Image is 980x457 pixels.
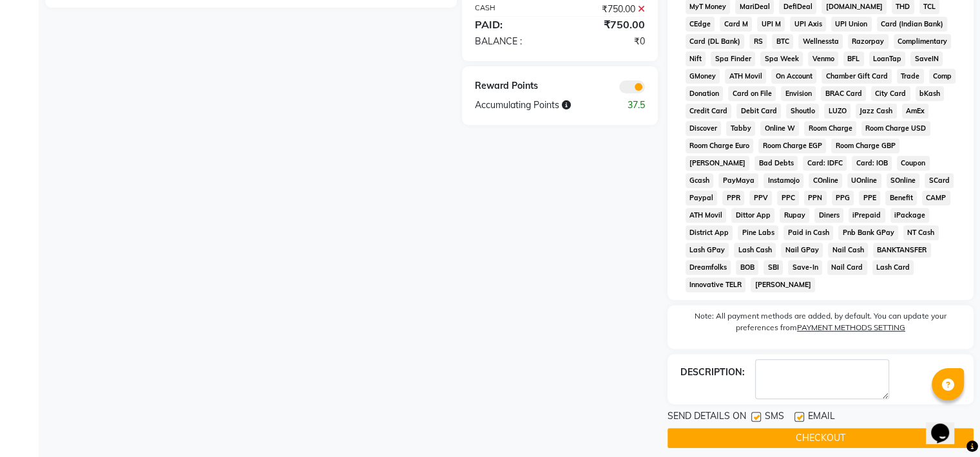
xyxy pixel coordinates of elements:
span: BTC [772,34,793,49]
span: COnline [809,173,842,188]
span: Online W [760,121,799,136]
div: Accumulating Points [465,98,607,112]
div: 37.5 [607,98,654,112]
label: PAYMENT METHODS SETTING [797,322,905,333]
div: ₹750.00 [560,3,655,16]
span: Instamojo [764,173,803,188]
span: On Account [771,69,816,84]
span: Room Charge Euro [686,138,754,153]
span: iPrepaid [849,208,885,223]
span: SEND DETAILS ON [668,409,746,425]
span: Spa Finder [711,51,755,66]
span: SBI [764,260,783,275]
span: EMAIL [808,409,835,425]
span: UPI M [757,17,785,32]
span: Debit Card [736,104,781,118]
span: Benefit [885,191,917,205]
span: PPR [722,191,744,205]
span: Lash Card [872,260,914,275]
iframe: chat widget [926,406,967,444]
span: CEdge [686,17,715,32]
span: Wellnessta [798,34,843,49]
button: CHECKOUT [668,428,974,448]
span: ATH Movil [725,69,766,84]
span: BFL [843,51,864,66]
span: Shoutlo [786,104,819,118]
span: LUZO [824,104,850,118]
div: ₹750.00 [560,17,655,32]
span: Spa Week [760,51,803,66]
span: Complimentary [894,34,952,49]
span: iPackage [890,208,930,223]
span: UPI Union [831,17,872,32]
span: Credit Card [686,104,732,118]
div: BALANCE : [465,35,560,48]
span: Tabby [726,121,755,136]
span: City Card [871,86,910,101]
span: SMS [765,409,784,425]
div: Reward Points [465,79,560,93]
span: District App [686,225,733,240]
div: DESCRIPTION: [680,366,745,379]
span: Discover [686,121,722,136]
span: Jazz Cash [856,104,897,118]
span: UOnline [847,173,881,188]
span: Coupon [897,156,930,171]
span: SOnline [887,173,920,188]
span: Room Charge USD [861,121,930,136]
span: [PERSON_NAME] [751,277,815,292]
span: UPI Axis [790,17,826,32]
span: Razorpay [848,34,889,49]
span: Bad Debts [754,156,798,171]
span: Card (Indian Bank) [877,17,948,32]
span: ATH Movil [686,208,727,223]
span: Save-In [788,260,822,275]
span: Nail Cash [828,243,868,257]
span: Card: IDFC [803,156,847,171]
span: Paypal [686,191,718,205]
span: Room Charge EGP [758,138,826,153]
span: PPC [777,191,799,205]
span: Room Charge GBP [831,138,899,153]
span: Dittor App [731,208,774,223]
span: SCard [925,173,954,188]
div: CASH [465,3,560,16]
span: CAMP [922,191,950,205]
span: Innovative TELR [686,277,746,292]
label: Note: All payment methods are added, by default. You can update your preferences from [680,310,961,339]
span: Venmo [808,51,838,66]
span: LoanTap [869,51,906,66]
span: Trade [897,69,924,84]
span: AmEx [902,104,929,118]
span: PPV [749,191,772,205]
span: PPN [804,191,827,205]
span: Nail Card [827,260,867,275]
span: Envision [781,86,816,101]
span: Card: IOB [852,156,892,171]
div: PAID: [465,17,560,32]
span: RS [749,34,767,49]
span: Nift [686,51,706,66]
span: Chamber Gift Card [821,69,892,84]
span: PPG [832,191,854,205]
span: NT Cash [903,225,939,240]
span: PPE [859,191,880,205]
span: Dreamfolks [686,260,731,275]
span: Donation [686,86,724,101]
span: Rupay [780,208,809,223]
span: Lash GPay [686,243,729,257]
span: Gcash [686,173,714,188]
span: BRAC Card [821,86,866,101]
span: Diners [814,208,843,223]
span: bKash [916,86,945,101]
span: Card on File [728,86,776,101]
span: Nail GPay [781,243,823,257]
span: BOB [736,260,758,275]
span: Pine Labs [738,225,778,240]
span: Card M [720,17,752,32]
span: [PERSON_NAME] [686,156,750,171]
span: Room Charge [804,121,856,136]
div: ₹0 [560,35,655,48]
span: Paid in Cash [783,225,833,240]
span: Lash Cash [734,243,776,257]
